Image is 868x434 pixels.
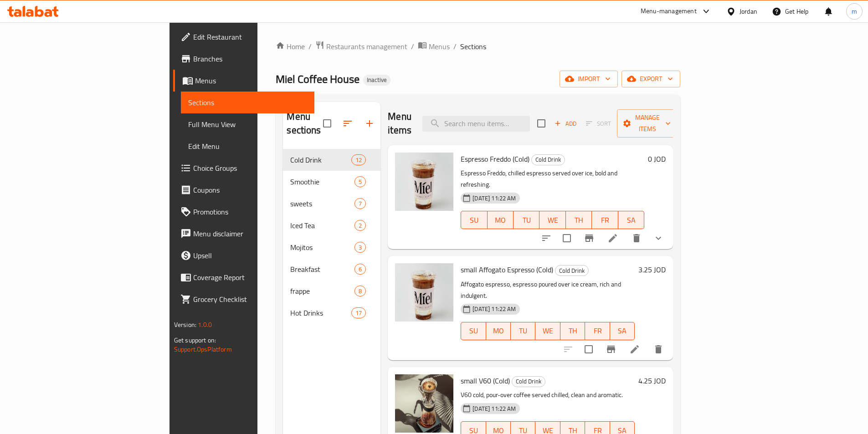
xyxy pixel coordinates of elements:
div: Menu-management [641,6,697,17]
li: / [453,41,457,52]
div: sweets7 [283,193,380,214]
span: Get support on: [174,334,216,346]
h6: 4.25 JOD [638,374,666,387]
button: FR [585,322,610,340]
button: Add section [359,112,380,134]
span: Cold Drink [532,154,565,165]
a: Edit menu item [607,233,618,244]
span: Menus [195,75,307,86]
div: Hot Drinks17 [283,302,380,324]
span: Inactive [363,76,390,84]
span: frappe [290,286,354,296]
a: Coverage Report [173,266,314,288]
svg: Show Choices [653,233,664,244]
span: Cold Drink [512,376,545,387]
span: Sort sections [337,112,359,134]
span: Menu disclaimer [193,228,307,239]
span: Breakfast [290,264,354,275]
span: FR [589,324,606,337]
button: Manage items [617,109,678,138]
img: small V60 (Cold) [395,374,453,433]
div: items [354,264,366,275]
span: TU [514,324,532,337]
button: WE [535,322,560,340]
button: show more [647,227,669,249]
div: Jordan [740,6,757,16]
div: Inactive [363,75,390,86]
div: items [354,198,366,209]
span: 6 [355,265,365,274]
span: Espresso Freddo (Cold) [461,152,529,166]
span: 12 [352,156,365,164]
span: Add item [551,117,580,131]
img: Espresso Freddo (Cold) [395,153,453,211]
a: Edit Menu [181,135,314,157]
button: export [621,71,680,87]
span: 5 [355,178,365,186]
span: Edit Restaurant [193,31,307,42]
div: sweets [290,198,354,209]
a: Full Menu View [181,113,314,135]
button: SA [618,211,644,229]
span: 7 [355,199,365,208]
input: search [422,116,530,132]
span: small V60 (Cold) [461,374,510,388]
span: 17 [352,309,365,317]
span: Miel Coffee House [276,69,360,89]
button: Branch-specific-item [578,227,600,249]
button: sort-choices [535,227,557,249]
nav: breadcrumb [276,41,680,52]
span: 3 [355,243,365,252]
button: TH [566,211,592,229]
div: Mojitos [290,242,354,253]
button: SA [610,322,635,340]
div: Smoothie [290,176,354,187]
span: import [567,73,611,85]
span: MO [490,324,507,337]
span: 2 [355,221,365,230]
a: Upsell [173,245,314,266]
span: Select to update [579,340,598,359]
a: Sections [181,92,314,113]
div: Breakfast6 [283,258,380,280]
div: Cold Drink12 [283,149,380,171]
span: Sections [460,41,486,52]
button: WE [539,211,565,229]
span: small Affogato Espresso (Cold) [461,263,553,276]
span: Sections [188,97,307,108]
button: TU [514,211,539,229]
div: Mojitos3 [283,236,380,258]
span: Upsell [193,250,307,261]
div: Smoothie5 [283,171,380,193]
span: SU [465,214,483,227]
span: WE [543,214,562,227]
a: Promotions [173,201,314,223]
span: m [852,6,857,16]
div: items [354,220,366,231]
img: small Affogato Espresso (Cold) [395,263,453,322]
div: items [354,242,366,253]
p: Espresso Freddo, chilled espresso served over ice, bold and refreshing. [461,168,644,190]
span: Iced Tea [290,220,354,231]
span: Version: [174,319,196,331]
button: TU [511,322,535,340]
a: Coupons [173,179,314,201]
span: Add [553,118,578,129]
nav: Menu sections [283,145,380,327]
span: WE [539,324,556,337]
span: Branches [193,53,307,64]
span: [DATE] 11:22 AM [469,404,519,413]
a: Branches [173,48,314,70]
span: Select all sections [318,114,337,133]
a: Menu disclaimer [173,223,314,245]
div: Iced Tea2 [283,214,380,236]
span: 8 [355,287,365,296]
span: export [629,73,673,85]
div: items [354,286,366,296]
span: FR [596,214,614,227]
span: Hot Drinks [290,307,351,318]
